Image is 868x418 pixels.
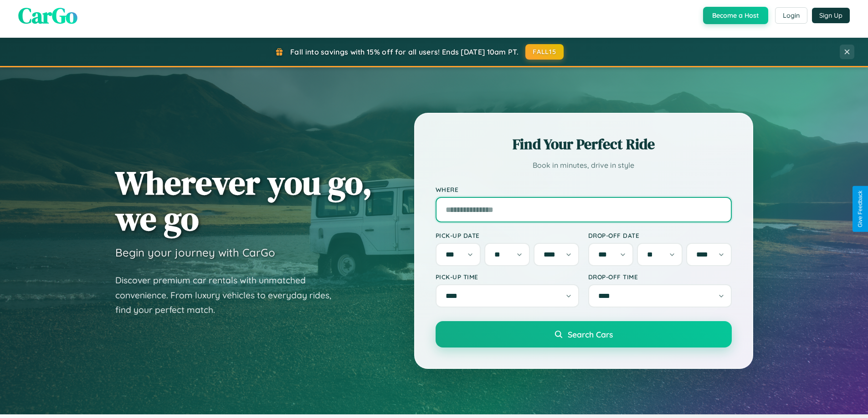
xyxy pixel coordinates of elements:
span: CarGo [18,0,77,30]
button: FALL15 [525,44,564,60]
h2: Find Your Perfect Ride [436,134,732,154]
label: Where [436,186,732,193]
label: Drop-off Date [588,232,732,239]
label: Drop-off Time [588,273,732,281]
button: Sign Up [812,8,850,23]
label: Pick-up Time [436,273,579,281]
h3: Begin your journey with CarGo [115,246,275,259]
span: Fall into savings with 15% off for all users! Ends [DATE] 10am PT. [290,47,519,56]
button: Become a Host [703,7,768,24]
div: Give Feedback [857,191,863,227]
p: Discover premium car rentals with unmatched convenience. From luxury vehicles to everyday rides, ... [115,273,343,317]
button: Search Cars [436,321,732,347]
label: Pick-up Date [436,232,579,239]
button: Login [775,7,807,24]
p: Book in minutes, drive in style [436,159,732,172]
span: Search Cars [568,329,613,339]
h1: Wherever you go, we go [115,165,372,237]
